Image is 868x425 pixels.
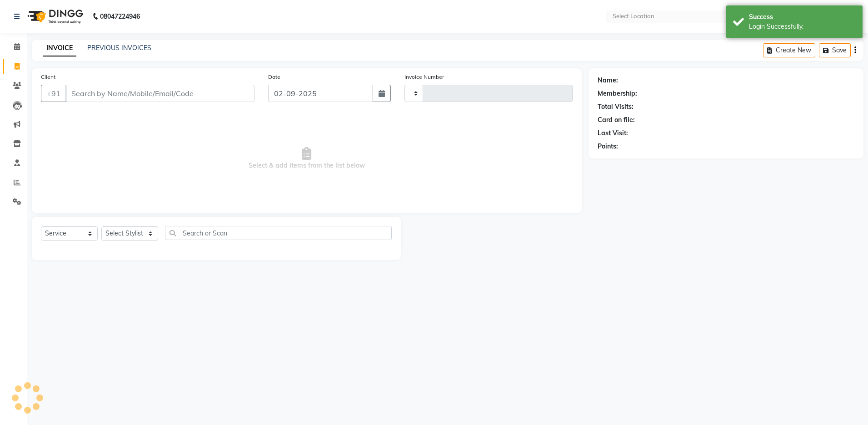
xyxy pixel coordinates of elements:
div: Select Location [613,12,654,21]
div: Last Visit: [598,128,628,138]
label: Invoice Number [404,73,444,81]
b: 08047224946 [100,4,140,29]
div: Success [749,12,856,22]
div: Card on file: [598,115,635,125]
button: +91 [41,85,66,102]
label: Date [268,73,280,81]
a: PREVIOUS INVOICES [87,44,151,52]
button: Create New [763,43,815,57]
div: Total Visits: [598,102,634,112]
div: Points: [598,142,618,151]
input: Search by Name/Mobile/Email/Code [65,85,254,102]
button: Save [819,43,851,57]
label: Client [41,73,55,81]
img: logo [23,4,85,29]
input: Search or Scan [165,226,392,240]
div: Membership: [598,89,637,98]
div: Login Successfully. [749,22,856,31]
a: INVOICE [43,40,76,56]
div: Name: [598,76,618,85]
span: Select & add items from the list below [41,113,573,204]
